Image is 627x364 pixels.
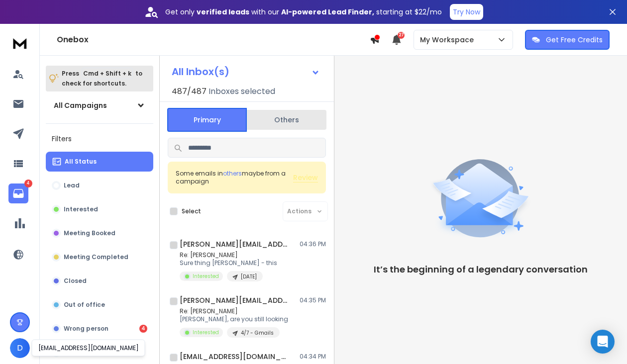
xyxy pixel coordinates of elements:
p: It’s the beginning of a legendary conversation [374,263,588,276]
div: Some emails in maybe from a campaign [176,170,293,185]
p: My Workspace [420,35,478,45]
button: D [10,338,30,358]
p: Out of office [64,301,105,309]
div: Open Intercom Messenger [591,330,615,354]
p: [PERSON_NAME], are you still looking [180,315,288,323]
p: Interested [64,205,98,213]
p: Get Free Credits [546,35,603,45]
h1: Onebox [57,34,370,46]
button: Review [293,173,318,182]
h1: All Campaigns [54,100,107,110]
h1: [EMAIL_ADDRESS][DOMAIN_NAME] [180,352,289,362]
p: 4 [24,180,32,187]
button: All Status [46,152,153,172]
button: Closed [46,271,153,291]
h1: [PERSON_NAME][EMAIL_ADDRESS][PERSON_NAME][DOMAIN_NAME] [180,239,289,249]
button: All Campaigns [46,95,153,115]
p: 04:36 PM [300,240,326,248]
strong: AI-powered Lead Finder, [281,7,374,17]
h3: Filters [46,132,153,146]
button: Get Free Credits [525,30,610,50]
p: Interested [193,329,219,336]
button: Others [247,109,326,131]
button: All Inbox(s) [164,62,328,82]
button: Try Now [450,4,483,20]
h3: Inboxes selected [209,86,275,97]
button: Primary [167,108,247,132]
p: All Status [65,158,97,166]
button: Lead [46,176,153,195]
label: Select [182,207,201,215]
h1: [PERSON_NAME][EMAIL_ADDRESS][DOMAIN_NAME] [180,295,289,305]
h1: All Inbox(s) [172,67,229,77]
p: Re: [PERSON_NAME] [180,307,288,315]
strong: verified leads [197,7,249,17]
p: Interested [193,273,219,280]
p: Sure thing [PERSON_NAME] - this [180,259,277,267]
div: [EMAIL_ADDRESS][DOMAIN_NAME] [32,340,145,357]
a: 4 [8,183,28,203]
button: Out of office [46,295,153,315]
span: Cmd + Shift + k [82,68,133,79]
p: Try Now [453,7,480,17]
span: 487 / 487 [172,86,207,97]
p: Press to check for shortcuts. [62,69,142,89]
div: 4 [139,325,147,333]
p: 4/7 - Gmails [241,329,274,337]
p: Closed [64,277,87,285]
button: Interested [46,199,153,219]
button: Wrong person4 [46,319,153,339]
p: [DATE] [241,273,257,280]
p: Meeting Completed [64,253,128,261]
span: 27 [398,32,405,39]
img: logo [10,34,30,52]
p: Get only with our starting at $22/mo [165,7,442,17]
p: Lead [64,182,80,189]
p: 04:35 PM [300,296,326,304]
p: Re: [PERSON_NAME] [180,251,277,259]
p: Meeting Booked [64,229,115,237]
button: Meeting Booked [46,223,153,243]
p: Wrong person [64,325,108,333]
button: Meeting Completed [46,247,153,267]
p: 04:34 PM [300,353,326,361]
span: others [223,169,242,178]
